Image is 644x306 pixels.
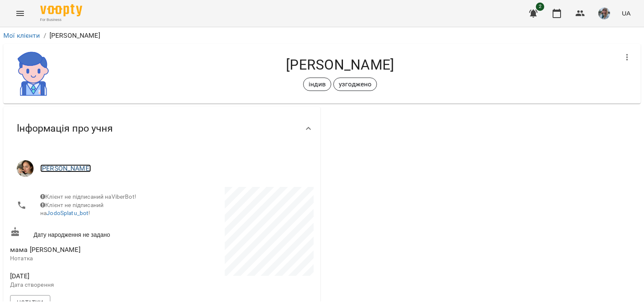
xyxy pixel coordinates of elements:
[40,17,82,23] span: For Business
[17,160,34,177] img: Анна Карпінець
[10,246,80,254] span: мама [PERSON_NAME]
[63,56,617,73] h4: [PERSON_NAME]
[10,271,160,281] span: [DATE]
[339,79,371,89] p: узгоджено
[17,122,113,135] span: Інформація про учня
[10,3,30,23] button: Menu
[3,107,320,150] div: Інформація про учня
[49,31,100,41] p: [PERSON_NAME]
[10,51,56,97] img: d49452a5bea316c028a4f228f6977357.png
[40,193,136,200] span: Клієнт не підписаний на ViberBot!
[618,5,634,21] button: UA
[333,78,377,91] div: узгоджено
[622,9,631,18] span: UA
[598,8,610,19] img: 9bfab2bfb3752ce454f24909a0a4e31f.jpg
[309,79,326,89] p: індив
[40,202,104,217] span: Клієнт не підписаний на !
[10,254,160,263] p: Нотатка
[10,281,160,289] p: Дата створення
[303,78,331,91] div: індив
[40,164,91,172] a: [PERSON_NAME]
[47,210,88,216] a: JodoSplatu_bot
[536,3,544,11] span: 2
[8,225,162,241] div: Дату народження не задано
[3,31,40,39] a: Мої клієнти
[40,4,82,16] img: Voopty Logo
[44,31,46,41] li: /
[3,31,641,41] nav: breadcrumb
